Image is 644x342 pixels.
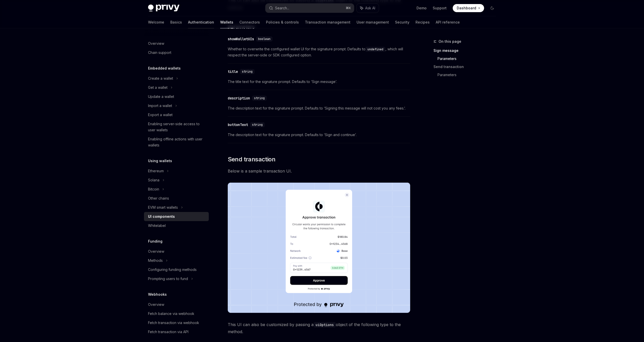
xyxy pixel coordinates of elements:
div: Bitcoin [148,186,159,192]
div: Create a wallet [148,75,173,81]
div: Get a wallet [148,84,168,91]
a: Send transaction [433,63,500,71]
div: buttonText [228,122,248,127]
code: uiOptions [314,322,336,328]
span: boolean [258,37,271,41]
div: Enabling offline actions with user wallets [148,136,206,148]
div: Ethereum [148,168,164,174]
a: Dashboard [453,4,484,12]
div: title [228,69,238,74]
button: Toggle dark mode [488,4,496,12]
a: Policies & controls [266,16,299,28]
a: Security [395,16,409,28]
div: Fetch transaction via webhook [148,320,199,326]
a: Basics [170,16,182,28]
div: description [228,96,250,101]
span: This UI can also be customized by passing a object of the following type to the method. [228,321,410,335]
button: Ask AI [357,4,379,13]
a: Wallets [220,16,233,28]
span: ⌘ K [346,6,351,10]
a: Whitelabel [144,221,209,230]
button: Search...⌘K [265,4,354,13]
div: UI components [148,213,175,220]
a: Overview [144,300,209,309]
span: Whether to overwrite the configured wallet UI for the signature prompt. Defaults to , which will ... [228,46,410,58]
div: Prompting users to fund [148,276,188,282]
h5: Embedded wallets [148,65,181,71]
div: Update a wallet [148,94,174,100]
div: Enabling server-side access to user wallets [148,121,206,133]
div: Fetch transaction via API [148,329,189,335]
div: Other chains [148,195,169,201]
div: EVM smart wallets [148,204,178,210]
a: UI components [144,212,209,221]
code: undefined [365,47,385,52]
span: On this page [439,38,461,45]
a: User management [357,16,389,28]
a: Recipes [416,16,430,28]
div: Fetch balance via webhook [148,311,194,317]
div: Configuring funding methods [148,267,197,273]
div: Export a wallet [148,112,173,118]
a: Update a wallet [144,92,209,101]
a: Authentication [188,16,214,28]
a: Transaction management [305,16,350,28]
a: Parameters [438,55,500,63]
div: Methods [148,258,163,264]
span: The description text for the signature prompt. Defaults to ‘Sign and continue’. [228,132,410,138]
div: showWalletUIs [228,36,254,41]
span: string [242,70,253,74]
span: The title text for the signature prompt. Defaults to ‘Sign message’. [228,79,410,85]
a: Other chains [144,194,209,203]
a: Chain support [144,48,209,57]
span: The description text for the signature prompt. Defaults to ‘Signing this message will not cost yo... [228,105,410,111]
a: Fetch balance via webhook [144,309,209,318]
div: Overview [148,40,164,47]
a: Overview [144,247,209,256]
img: images/Trans.png [228,183,410,313]
span: Dashboard [457,6,476,11]
h5: Using wallets [148,158,172,164]
span: Ask AI [365,6,375,11]
a: Fetch transaction via API [144,327,209,336]
a: Enabling offline actions with user wallets [144,135,209,150]
a: Welcome [148,16,164,28]
a: Overview [144,39,209,48]
a: Export a wallet [144,110,209,119]
h5: Webhooks [148,291,167,297]
span: Below is a sample transaction UI. [228,167,410,175]
div: Overview [148,248,164,254]
div: Overview [148,302,164,308]
span: string [254,96,265,100]
img: dark logo [148,5,179,12]
a: Demo [417,6,427,11]
div: Whitelabel [148,223,166,229]
a: Sign message [433,47,500,55]
a: Configuring funding methods [144,265,209,274]
a: Parameters [438,71,500,79]
div: Search... [275,5,289,11]
a: Fetch transaction via webhook [144,318,209,327]
div: Import a wallet [148,103,172,109]
div: Chain support [148,50,171,56]
span: Send transaction [228,155,275,163]
span: string [252,123,263,127]
a: Connectors [239,16,260,28]
a: Support [433,6,447,11]
h5: Funding [148,238,162,244]
a: Enabling server-side access to user wallets [144,119,209,135]
div: Solana [148,177,159,183]
a: API reference [436,16,460,28]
